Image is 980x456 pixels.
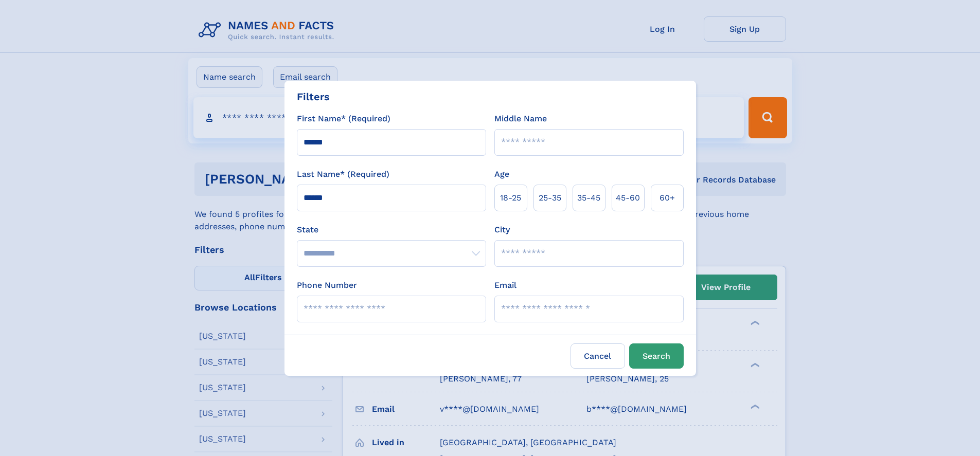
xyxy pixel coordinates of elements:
[494,279,516,291] label: Email
[297,113,390,125] label: First Name* (Required)
[616,192,640,204] span: 45‑60
[297,168,389,180] label: Last Name* (Required)
[494,224,510,236] label: City
[494,168,509,180] label: Age
[297,224,486,236] label: State
[660,192,675,204] span: 60+
[500,192,521,204] span: 18‑25
[297,279,357,291] label: Phone Number
[297,89,330,104] div: Filters
[571,343,625,369] label: Cancel
[629,343,684,369] button: Search
[539,192,561,204] span: 25‑35
[494,113,547,125] label: Middle Name
[577,192,600,204] span: 35‑45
